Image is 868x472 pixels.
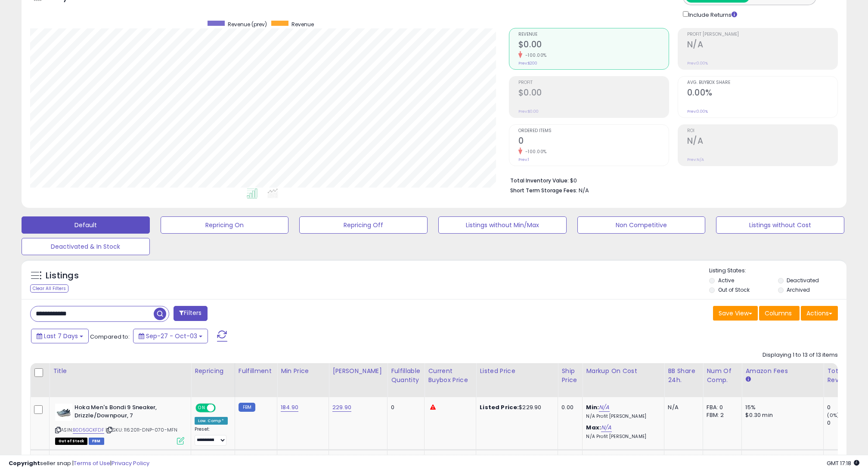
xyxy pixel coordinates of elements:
a: N/A [599,403,609,412]
small: (0%) [827,412,839,419]
span: FBM [89,438,104,445]
div: 0 [391,404,418,411]
span: N/A [579,186,589,194]
div: 0.00 [561,404,576,411]
button: Sep-27 - Oct-03 [133,329,208,343]
small: Prev: 0.00% [687,61,708,66]
button: Non Competitive [577,216,706,234]
button: Columns [759,306,800,321]
a: Terms of Use [74,459,110,467]
p: Listing States: [709,267,846,275]
div: N/A [668,404,696,411]
div: Clear All Filters [30,284,68,293]
div: Repricing [195,367,231,376]
th: The percentage added to the cost of goods (COGS) that forms the calculator for Min & Max prices. [583,363,664,397]
div: Displaying 1 to 13 of 13 items [763,351,838,359]
button: Repricing On [161,216,289,234]
button: Deactivated & In Stock [22,238,150,255]
small: -100.00% [522,148,547,155]
div: Num of Comp. [707,367,738,385]
div: 15% [745,404,817,411]
h5: Listings [46,270,79,282]
span: OFF [214,404,228,412]
span: ON [196,404,207,412]
div: Total Rev. [827,367,859,385]
span: Compared to: [90,333,130,341]
a: 184.90 [281,403,298,412]
span: Sep-27 - Oct-03 [146,332,197,340]
div: Preset: [195,426,228,446]
button: Actions [801,306,838,321]
div: 0 [827,419,862,427]
small: Prev: $0.00 [518,109,539,114]
button: Default [22,216,150,234]
label: Archived [787,286,810,293]
button: Repricing Off [299,216,428,234]
div: Fulfillment [239,367,273,376]
b: Min: [586,403,599,411]
b: Hoka Men's Bondi 9 Sneaker, Drizzle/Downpour, 7 [74,404,179,422]
small: Prev: 1 [518,157,529,162]
a: N/A [601,423,611,432]
span: Columns [765,309,792,318]
div: FBA: 0 [707,404,735,411]
div: Current Buybox Price [428,367,472,385]
div: BB Share 24h. [668,367,699,385]
button: Last 7 Days [31,329,89,343]
div: Ship Price [561,367,579,385]
a: B0D5GCKFDF [73,426,104,434]
h2: N/A [687,40,837,51]
h2: $0.00 [518,88,669,99]
div: ASIN: [55,404,184,444]
small: FBM [239,403,255,412]
span: Revenue [291,21,314,28]
div: FBM: 2 [707,411,735,419]
div: Markup on Cost [586,367,660,376]
small: Prev: $200 [518,61,537,66]
b: Listed Price: [480,403,519,411]
span: Avg. Buybox Share [687,80,837,85]
b: Short Term Storage Fees: [510,187,577,194]
span: Profit [518,80,669,85]
h2: $0.00 [518,40,669,51]
span: Revenue [518,32,669,37]
b: Max: [586,423,601,432]
div: [PERSON_NAME] [332,367,384,376]
p: N/A Profit [PERSON_NAME] [586,413,657,420]
li: $0 [510,175,831,185]
div: Title [53,367,187,376]
h2: N/A [687,136,837,148]
p: N/A Profit [PERSON_NAME] [586,434,657,440]
div: Fulfillable Quantity [391,367,421,385]
button: Listings without Cost [716,216,844,234]
div: seller snap | | [9,460,149,468]
span: All listings that are currently out of stock and unavailable for purchase on Amazon [55,438,87,445]
span: 2025-10-11 17:18 GMT [827,459,859,467]
label: Deactivated [787,277,819,284]
h2: 0.00% [687,88,837,99]
small: Prev: N/A [687,157,704,162]
h2: 0 [518,136,669,148]
small: -100.00% [522,52,547,59]
span: Last 7 Days [44,332,78,340]
a: Privacy Policy [112,459,149,467]
div: Amazon Fees [745,367,820,376]
b: Total Inventory Value: [510,177,569,184]
div: $229.90 [480,404,551,411]
button: Save View [713,306,758,321]
div: Low. Comp * [195,417,228,425]
a: 229.90 [332,403,351,412]
small: Prev: 0.00% [687,109,708,114]
label: Active [718,277,734,284]
label: Out of Stock [718,286,750,293]
img: 31Lxu5Rn-EL._SL40_.jpg [55,404,72,421]
span: Profit [PERSON_NAME] [687,32,837,37]
div: $0.30 min [745,411,817,419]
div: Listed Price [480,367,554,376]
div: Include Returns [676,9,747,19]
span: Revenue (prev) [228,21,267,28]
button: Listings without Min/Max [438,216,567,234]
small: Amazon Fees. [745,376,750,383]
span: ROI [687,129,837,133]
span: | SKU: 1162011-DNP-070-MFN [105,426,177,433]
